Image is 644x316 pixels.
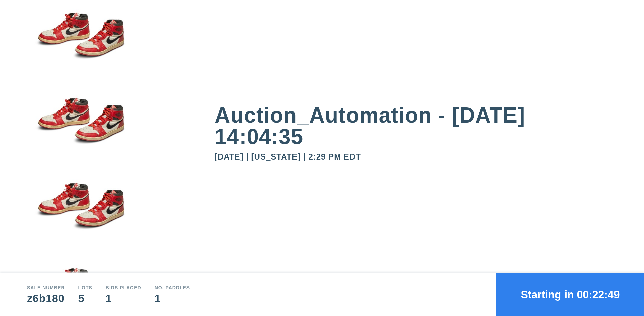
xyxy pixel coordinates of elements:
img: small [27,195,134,280]
div: No. Paddles [155,285,190,290]
div: 1 [155,293,190,304]
button: Starting in 00:22:49 [496,273,644,316]
div: [DATE] | [US_STATE] | 2:29 PM EDT [215,153,617,161]
div: 1 [106,293,141,304]
div: z6b180 [27,293,65,304]
div: Auction_Automation - [DATE] 14:04:35 [215,104,617,147]
img: small [27,110,134,195]
div: Sale number [27,285,65,290]
div: Bids Placed [106,285,141,290]
img: small [27,25,134,110]
div: 5 [78,293,92,304]
div: Lots [78,285,92,290]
